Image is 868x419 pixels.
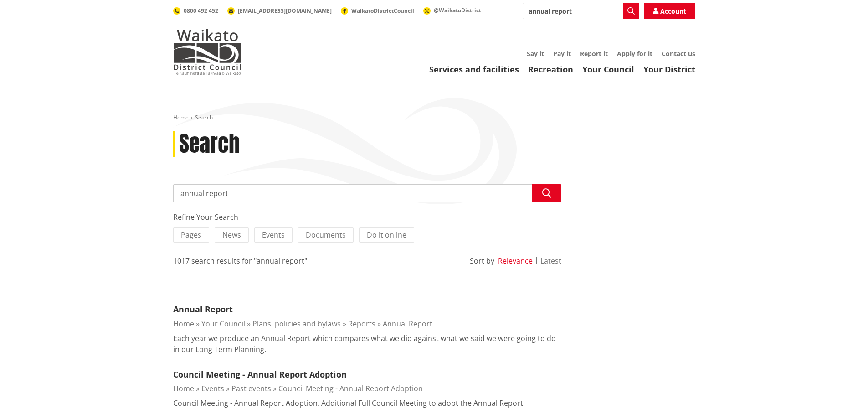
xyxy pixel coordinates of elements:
[173,29,241,75] img: Waikato District Council - Te Kaunihera aa Takiwaa o Waikato
[262,230,285,240] span: Events
[527,49,544,58] a: Say it
[348,319,375,329] a: Reports
[173,383,194,393] a: Home
[173,319,194,329] a: Home
[252,319,341,329] a: Plans, policies and bylaws
[351,7,414,15] span: WaikatoDistrictCouncil
[498,257,533,265] button: Relevance
[222,230,241,240] span: News
[173,255,307,266] div: 1017 search results for "annual report"
[383,319,432,329] a: Annual Report
[528,64,573,75] a: Recreation
[617,49,652,58] a: Apply for it
[306,230,346,240] span: Documents
[173,212,561,222] div: Refine Your Search
[238,7,332,15] span: [EMAIL_ADDRESS][DOMAIN_NAME]
[278,383,423,393] a: Council Meeting - Annual Report Adoption
[173,184,561,202] input: Search input
[644,3,695,19] a: Account
[173,369,347,380] a: Council Meeting - Annual Report Adoption
[423,6,481,14] a: @WaikatoDistrict
[580,49,608,58] a: Report it
[553,49,571,58] a: Pay it
[582,64,634,75] a: Your Council
[173,333,561,355] p: Each year we produce an Annual Report which compares what we did against what we said we were goi...
[231,383,271,393] a: Past events
[643,64,695,75] a: Your District
[201,319,245,329] a: Your Council
[341,7,414,15] a: WaikatoDistrictCouncil
[662,49,695,58] a: Contact us
[181,230,201,240] span: Pages
[195,114,213,121] span: Search
[184,7,218,15] span: 0800 492 452
[201,383,224,393] a: Events
[434,6,481,14] span: @WaikatoDistrict
[470,255,494,266] div: Sort by
[173,114,189,121] a: Home
[173,304,233,315] a: Annual Report
[429,64,519,75] a: Services and facilities
[227,7,332,15] a: [EMAIL_ADDRESS][DOMAIN_NAME]
[173,114,695,122] nav: breadcrumb
[540,257,561,265] button: Latest
[367,230,406,240] span: Do it online
[523,3,639,19] input: Search input
[173,398,523,409] p: Council Meeting - Annual Report Adoption, Additional Full Council Meeting to adopt the Annual Report
[179,131,240,157] h1: Search
[173,7,218,15] a: 0800 492 452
